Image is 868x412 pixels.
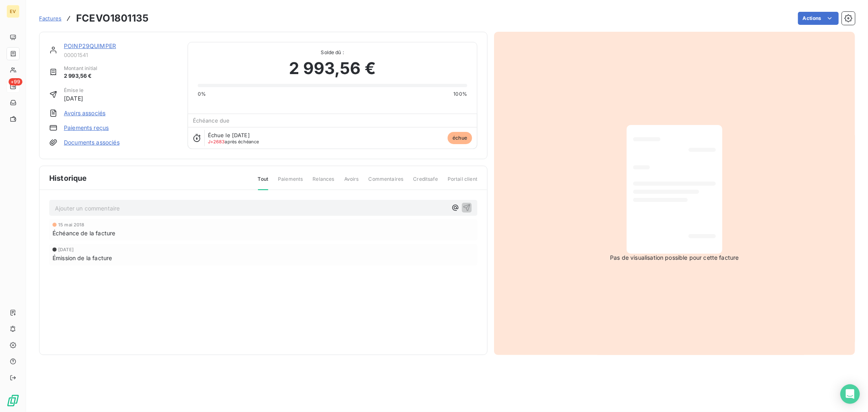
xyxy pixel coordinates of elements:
span: 100% [453,90,467,98]
span: Émise le [64,87,83,94]
span: Relances [313,175,334,189]
span: Pas de visualisation possible pour cette facture [610,254,739,262]
span: Solde dû : [198,49,467,56]
span: [DATE] [64,94,83,103]
span: Factures [39,15,61,22]
span: 2 993,56 € [289,56,376,81]
a: Factures [39,14,61,22]
a: Avoirs associés [64,109,105,117]
span: J+2683 [208,139,225,145]
img: Logo LeanPay [7,394,20,407]
a: Paiements reçus [64,124,109,132]
a: Documents associés [64,138,120,147]
span: Montant initial [64,65,97,72]
h3: FCEVO1801135 [76,11,149,26]
button: Actions [798,12,839,25]
span: Échéance de la facture [52,229,115,237]
span: 2 993,56 € [64,72,97,80]
span: Émission de la facture [52,254,112,262]
span: Paiements [278,175,303,189]
span: Échéance due [193,117,230,124]
span: Tout [258,175,269,190]
span: Portail client [448,175,477,189]
div: EV [7,5,20,18]
span: 15 mai 2018 [58,222,85,227]
span: Avoirs [344,175,359,189]
span: Historique [49,173,87,184]
span: 0% [198,90,206,98]
span: 00001541 [64,52,178,58]
a: POINP29QUIMPER [64,42,116,49]
span: Échue le [DATE] [208,132,250,138]
span: après échéance [208,139,259,144]
span: échue [448,132,472,144]
span: Commentaires [369,175,404,189]
span: Creditsafe [413,175,438,189]
span: [DATE] [58,247,74,252]
div: Open Intercom Messenger [840,384,860,404]
span: +99 [9,78,22,85]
